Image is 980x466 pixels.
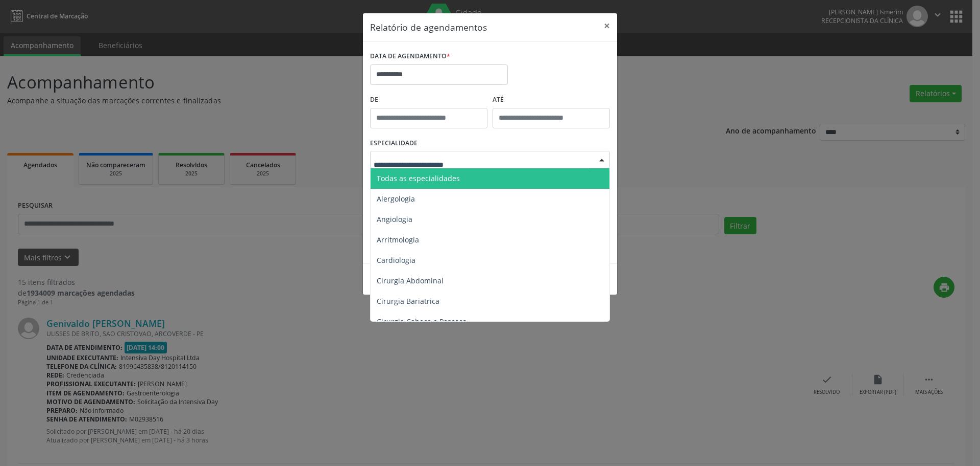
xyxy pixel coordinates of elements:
span: Cirurgia Cabeça e Pescoço [377,317,467,326]
span: Todas as especialidades [377,173,460,183]
label: ATÉ [493,92,610,108]
h5: Relatório de agendamentos [370,20,487,34]
span: Cirurgia Bariatrica [377,296,439,306]
label: DATA DE AGENDAMENTO [370,49,450,64]
button: Close [597,13,617,38]
span: Alergologia [377,194,415,204]
span: Cirurgia Abdominal [377,276,444,285]
span: Angiologia [377,214,412,224]
label: ESPECIALIDADE [370,136,418,151]
span: Cardiologia [377,255,415,265]
label: De [370,92,487,108]
span: Arritmologia [377,235,419,245]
